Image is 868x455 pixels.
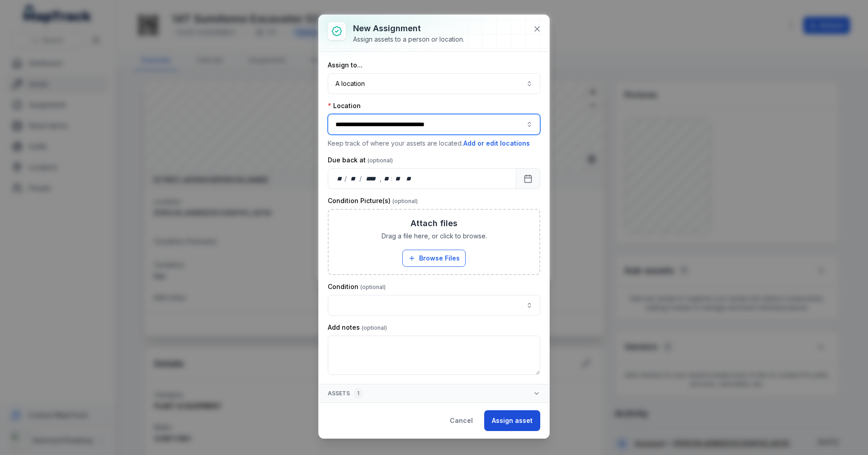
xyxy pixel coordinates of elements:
[328,323,387,332] label: Add notes
[463,138,530,148] button: Add or edit locations
[359,174,363,183] div: /
[363,174,379,183] div: year,
[354,388,363,399] div: 1
[382,174,392,183] div: hour,
[344,174,348,183] div: /
[382,232,487,241] span: Drag a file here, or click to browse.
[319,384,549,403] button: Assets1
[353,35,464,44] div: Assign assets to a person or location.
[380,174,382,183] div: ,
[328,156,393,165] label: Due back at
[484,410,540,431] button: Assign asset
[442,410,481,431] button: Cancel
[348,174,360,183] div: month,
[335,174,344,183] div: day,
[410,217,458,230] h3: Attach files
[328,138,540,148] p: Keep track of where your assets are located.
[328,61,363,70] label: Assign to...
[328,282,386,291] label: Condition
[328,388,363,399] span: Assets
[328,196,418,205] label: Condition Picture(s)
[391,174,393,183] div: :
[404,174,414,183] div: am/pm,
[328,101,361,110] label: Location
[328,73,540,94] button: A location
[353,22,464,35] h3: New assignment
[402,250,466,267] button: Browse Files
[393,174,402,183] div: minute,
[516,168,540,189] button: Calendar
